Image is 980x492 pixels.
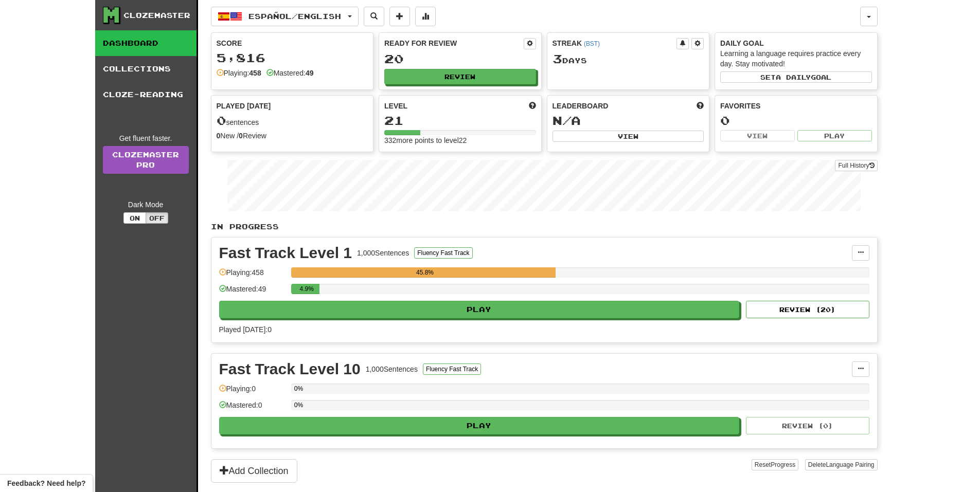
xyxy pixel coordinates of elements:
[217,101,271,111] span: Played [DATE]
[294,284,319,294] div: 4.9%
[217,51,368,64] div: 5,816
[746,417,869,434] button: Review (0)
[248,12,341,21] span: Español / English
[553,38,677,48] div: Streak
[219,301,740,318] button: Play
[219,267,286,284] div: Playing: 458
[553,52,704,66] div: Day s
[211,459,297,483] button: Add Collection
[219,325,272,334] span: Played [DATE]: 0
[249,69,261,77] strong: 458
[266,68,314,78] div: Mastered:
[217,114,368,127] div: sentences
[219,361,361,377] div: Fast Track Level 10
[384,135,536,145] div: 332 more points to level 22
[95,56,197,82] a: Collections
[306,69,314,77] strong: 49
[146,212,168,224] button: Off
[7,478,85,488] span: Open feedback widget
[217,68,261,78] div: Playing:
[384,101,407,111] span: Level
[366,364,418,374] div: 1,000 Sentences
[103,199,189,210] div: Dark Mode
[219,284,286,301] div: Mastered: 49
[384,69,536,84] button: Review
[217,131,368,141] div: New / Review
[239,132,243,140] strong: 0
[219,417,740,434] button: Play
[211,222,878,232] p: In Progress
[529,101,536,111] span: Score more points to level up
[217,113,226,127] span: 0
[364,7,384,26] button: Search sentences
[217,132,221,140] strong: 0
[553,101,609,111] span: Leaderboard
[95,30,197,56] a: Dashboard
[720,101,872,111] div: Favorites
[219,245,352,261] div: Fast Track Level 1
[217,38,368,48] div: Score
[720,71,872,83] button: Seta dailygoal
[103,133,189,143] div: Get fluent faster.
[384,38,524,48] div: Ready for Review
[414,247,472,259] button: Fluency Fast Track
[423,363,481,375] button: Fluency Fast Track
[720,38,872,48] div: Daily Goal
[771,461,795,468] span: Progress
[776,74,811,81] span: a daily
[294,267,556,278] div: 45.8%
[720,130,795,141] button: View
[553,131,704,142] button: View
[103,146,189,174] a: ClozemasterPro
[553,51,562,66] span: 3
[389,7,410,26] button: Add sentence to collection
[219,384,286,400] div: Playing: 0
[720,114,872,127] div: 0
[415,7,436,26] button: More stats
[384,52,536,65] div: 20
[805,459,878,470] button: DeleteLanguage Pairing
[123,212,146,224] button: On
[219,400,286,417] div: Mastered: 0
[720,48,872,69] div: Learning a language requires practice every day. Stay motivated!
[95,82,197,107] a: Cloze-Reading
[123,10,190,21] div: Clozemaster
[584,40,600,47] a: (BST)
[384,114,536,127] div: 21
[357,248,409,258] div: 1,000 Sentences
[746,301,869,318] button: Review (20)
[697,101,704,111] span: This week in points, UTC
[553,113,581,127] span: N/A
[835,160,877,171] button: Full History
[211,7,359,26] button: Español/English
[797,130,872,141] button: Play
[752,459,798,470] button: ResetProgress
[826,461,874,468] span: Language Pairing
